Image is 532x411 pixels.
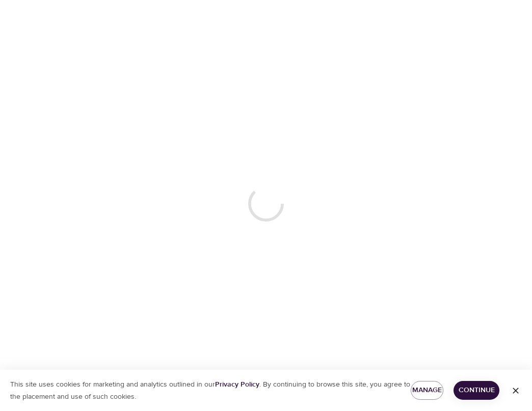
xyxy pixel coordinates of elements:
[419,384,435,397] span: Manage
[454,381,499,400] button: Continue
[462,384,491,397] span: Continue
[215,380,259,389] a: Privacy Policy
[411,381,443,400] button: Manage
